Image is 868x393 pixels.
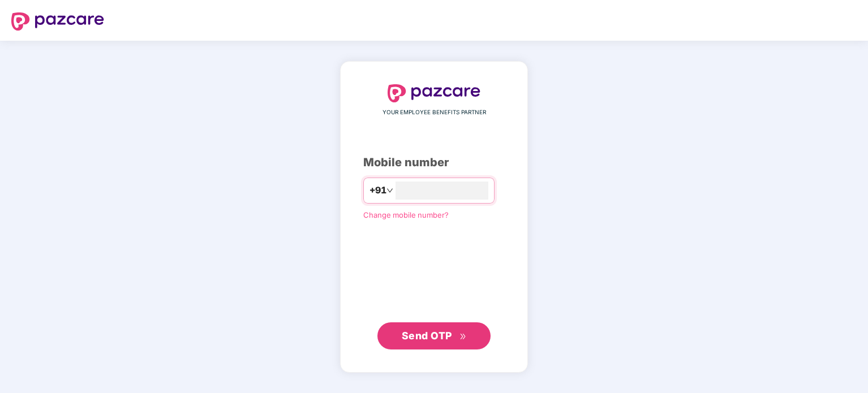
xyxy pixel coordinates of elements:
[363,154,505,171] div: Mobile number
[386,187,393,194] span: down
[363,210,449,219] a: Change mobile number?
[388,84,480,102] img: logo
[377,322,491,349] button: Send OTPdouble-right
[11,12,104,31] img: logo
[369,183,386,197] span: +91
[402,330,452,342] span: Send OTP
[459,333,467,340] span: double-right
[383,108,486,117] span: YOUR EMPLOYEE BENEFITS PARTNER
